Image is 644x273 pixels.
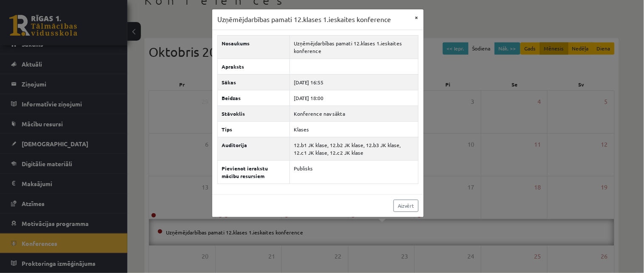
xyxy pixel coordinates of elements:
button: × [410,9,424,25]
td: Uzņēmējdarbības pamati 12.klases 1.ieskaites konference [290,35,419,58]
td: [DATE] 18:00 [290,90,419,106]
td: Klases [290,121,419,137]
th: Tips [218,121,290,137]
td: 12.b1 JK klase, 12.b2 JK klase, 12.b3 JK klase, 12.c1 JK klase, 12.c2 JK klase [290,137,419,160]
th: Sākas [218,74,290,90]
th: Beidzas [218,90,290,106]
th: Apraksts [218,58,290,74]
td: [DATE] 16:55 [290,74,419,90]
h3: Uzņēmējdarbības pamati 12.klases 1.ieskaites konference [217,14,391,25]
td: Publisks [290,160,419,184]
th: Nosaukums [218,35,290,58]
th: Auditorija [218,137,290,160]
a: Aizvērt [394,200,419,212]
th: Pievienot ierakstu mācību resursiem [218,160,290,184]
th: Stāvoklis [218,106,290,121]
td: Konference nav sākta [290,106,419,121]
